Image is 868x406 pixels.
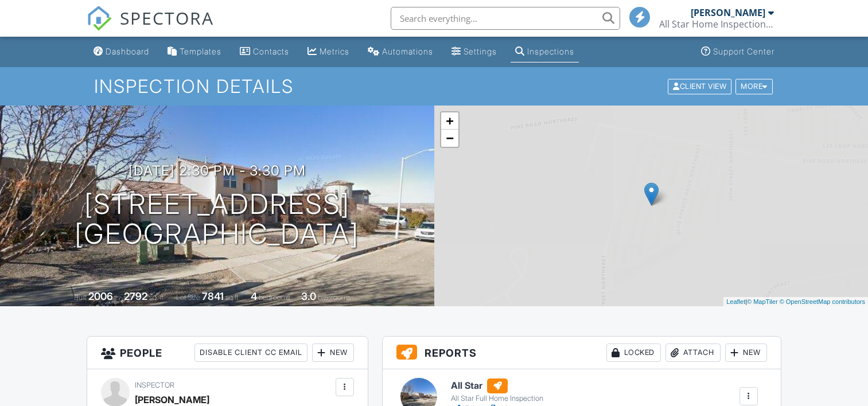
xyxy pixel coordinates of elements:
a: Client View [667,81,734,90]
a: Settings [447,41,501,63]
div: 2006 [88,290,113,302]
div: Automations [382,46,433,56]
div: Metrics [320,46,349,56]
span: bedrooms [259,293,290,302]
div: 7841 [202,290,224,302]
a: Support Center [696,41,779,63]
h6: All Star [451,378,543,393]
div: Dashboard [106,46,149,56]
h1: [STREET_ADDRESS] [GEOGRAPHIC_DATA] [75,189,359,250]
a: Automations (Basic) [363,41,438,63]
span: Built [74,293,87,302]
div: All Star Home Inspections, LLC [659,18,774,30]
img: The Best Home Inspection Software - Spectora [87,6,112,31]
span: bathrooms [318,293,351,302]
a: Zoom in [441,112,458,130]
div: Attach [665,343,721,362]
a: © MapTiler [747,298,778,305]
a: © OpenStreetMap contributors [780,298,865,305]
span: sq.ft. [225,293,240,302]
div: Settings [464,46,497,56]
a: Leaflet [726,298,745,305]
a: Contacts [235,41,294,63]
a: Dashboard [89,41,154,63]
div: Inspections [527,46,574,56]
a: SPECTORA [87,15,214,40]
div: All Star Full Home Inspection [451,394,543,403]
div: 4 [251,290,257,302]
span: sq. ft. [149,293,165,302]
div: 2792 [124,290,147,302]
h3: People [87,337,367,369]
a: Inspections [511,41,579,63]
div: Contacts [253,46,289,56]
a: Metrics [303,41,354,63]
h3: [DATE] 2:30 pm - 3:30 pm [129,163,306,178]
div: 3.0 [301,290,316,302]
div: Disable Client CC Email [194,343,308,362]
a: All Star All Star Full Home Inspection [451,378,543,404]
h1: Inspection Details [94,76,774,96]
a: Zoom out [441,130,458,147]
h3: Reports [383,337,781,369]
div: Support Center [713,46,774,56]
div: Client View [668,79,731,94]
span: Lot Size [176,293,200,302]
div: [PERSON_NAME] [691,7,765,18]
div: New [725,343,767,362]
span: Inspector [135,381,174,389]
div: Locked [606,343,661,362]
div: New [312,343,354,362]
div: Templates [180,46,221,56]
input: Search everything... [391,7,620,30]
div: More [735,79,773,94]
div: | [723,297,868,307]
a: Templates [163,41,226,63]
span: SPECTORA [120,6,214,30]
